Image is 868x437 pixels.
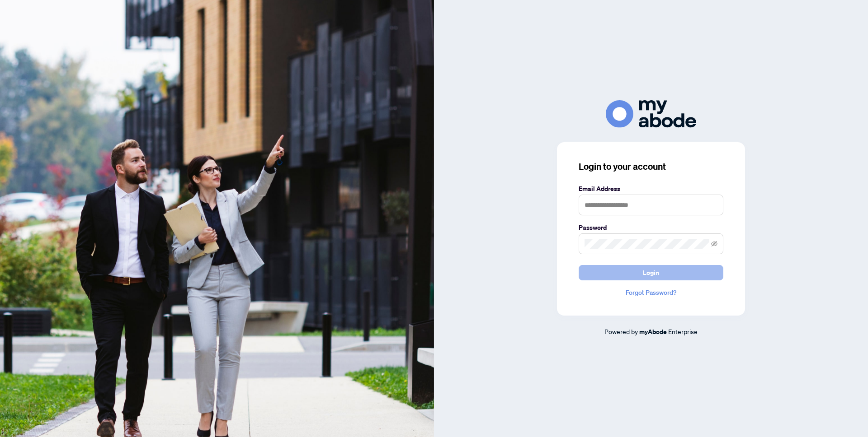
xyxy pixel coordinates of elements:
[579,160,723,173] h3: Login to your account
[579,288,723,298] a: Forgot Password?
[643,265,659,280] span: Login
[711,241,717,247] span: eye-invisible
[579,223,723,232] label: Password
[604,327,638,335] span: Powered by
[606,100,696,128] img: ma-logo
[579,184,723,194] label: Email Address
[668,327,698,335] span: Enterprise
[639,327,667,337] a: myAbode
[579,265,723,280] button: Login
